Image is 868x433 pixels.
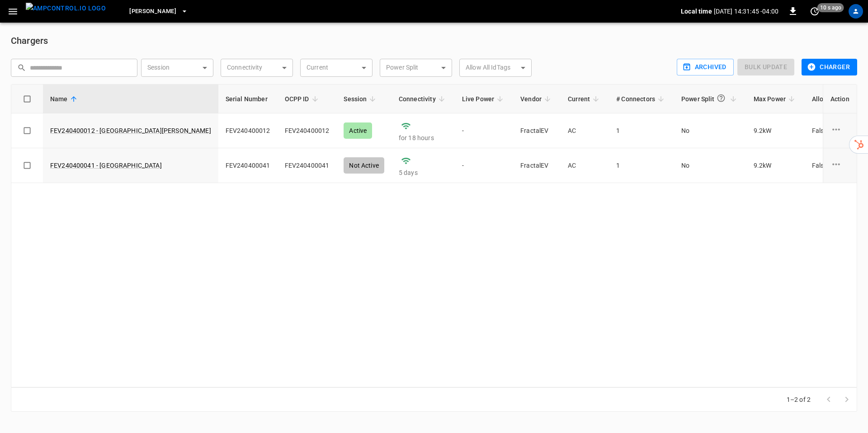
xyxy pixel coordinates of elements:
[50,161,162,170] a: FEV240400041 - [GEOGRAPHIC_DATA]
[399,168,448,177] p: 5 days
[218,148,278,183] td: FEV240400041
[399,133,448,142] p: for 18 hours
[823,85,857,113] th: Action
[455,148,514,183] td: -
[714,7,778,16] p: [DATE] 14:31:45 -04:00
[344,157,384,174] div: Not Active
[616,94,667,104] span: # Connectors
[609,113,674,148] td: 1
[674,113,746,148] td: No
[344,122,372,139] div: Active
[285,94,321,104] span: OCPP ID
[50,94,80,104] span: Name
[218,85,278,113] th: Serial Number
[830,124,849,137] div: charge point options
[513,148,561,183] td: FractalEV
[677,59,734,75] button: Archived
[849,4,863,19] div: profile-icon
[278,148,337,183] td: FEV240400041
[817,3,844,12] span: 10 s ago
[830,159,849,172] div: charge point options
[568,94,602,104] span: Current
[681,90,739,108] span: Power Split
[278,113,337,148] td: FEV240400012
[746,113,805,148] td: 9.2 kW
[513,113,561,148] td: FractalEV
[609,148,674,183] td: 1
[455,113,514,148] td: -
[50,126,211,135] a: FEV240400012 - [GEOGRAPHIC_DATA][PERSON_NAME]
[462,94,506,104] span: Live Power
[126,3,192,20] button: [PERSON_NAME]
[399,94,448,104] span: Connectivity
[802,59,857,75] button: Charger
[807,4,822,19] button: set refresh interval
[754,94,797,104] span: Max Power
[787,395,811,404] p: 1–2 of 2
[26,3,106,14] img: ampcontrol.io logo
[674,148,746,183] td: No
[746,148,805,183] td: 9.2 kW
[218,113,278,148] td: FEV240400012
[561,148,609,183] td: AC
[561,113,609,148] td: AC
[344,94,378,104] span: Session
[11,33,857,48] h6: Chargers
[520,94,553,104] span: Vendor
[681,7,712,16] p: Local time
[129,6,176,17] span: [PERSON_NAME]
